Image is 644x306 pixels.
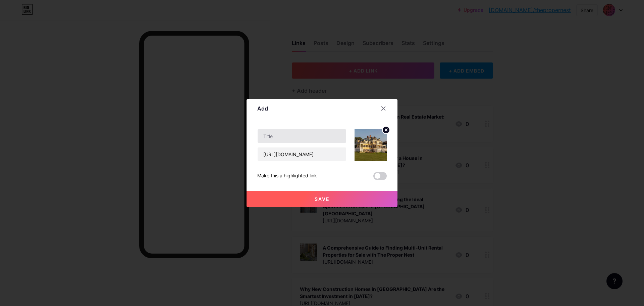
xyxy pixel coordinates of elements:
[257,172,317,180] div: Make this a highlighted link
[258,129,346,143] input: Title
[315,196,330,202] span: Save
[247,191,397,207] button: Save
[355,129,387,161] img: link_thumbnail
[258,147,346,161] input: URL
[257,104,268,113] div: Add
